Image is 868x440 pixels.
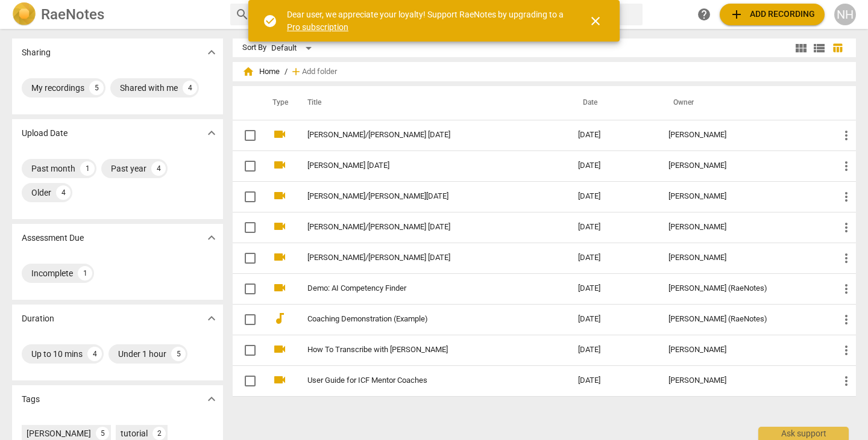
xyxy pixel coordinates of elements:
[729,7,815,22] span: Add recording
[151,161,166,176] div: 4
[668,192,820,201] div: [PERSON_NAME]
[12,2,36,26] img: Logo
[568,304,659,335] td: [DATE]
[794,41,808,55] span: view_module
[204,392,219,406] span: expand_more
[307,315,535,324] a: Coaching Demonstration (Example)
[272,250,287,264] span: videocam
[812,41,826,55] span: view_list
[697,7,711,22] span: help
[204,231,219,245] span: expand_more
[31,187,51,199] div: Older
[568,181,659,212] td: [DATE]
[307,376,535,385] a: User Guide for ICF Mentor Coaches
[242,66,280,78] span: Home
[12,2,221,26] a: LogoRaeNotes
[56,185,71,200] div: 4
[120,82,178,94] div: Shared with me
[307,131,535,140] a: [PERSON_NAME]/[PERSON_NAME] [DATE]
[31,163,75,175] div: Past month
[668,345,820,355] div: [PERSON_NAME]
[272,188,287,203] span: videocam
[693,4,715,25] a: Help
[272,280,287,295] span: videocam
[568,335,659,365] td: [DATE]
[839,128,854,143] span: more_vert
[568,86,659,120] th: Date
[22,46,51,59] p: Sharing
[87,347,102,361] div: 4
[235,7,250,22] span: search
[203,124,221,142] button: Show more
[568,212,659,243] td: [DATE]
[272,342,287,356] span: videocam
[287,8,567,33] div: Dear user, we appreciate your loyalty! Support RaeNotes by upgrading to a
[22,232,84,244] p: Assessment Due
[832,42,843,54] span: table_chart
[31,267,73,279] div: Incomplete
[41,6,104,23] h2: RaeNotes
[272,373,287,387] span: videocam
[121,427,148,439] div: tutorial
[568,365,659,396] td: [DATE]
[27,427,91,439] div: [PERSON_NAME]
[31,348,83,360] div: Up to 10 mins
[242,66,254,78] span: home
[834,4,856,25] button: NH
[839,251,854,265] span: more_vert
[307,161,535,170] a: [PERSON_NAME] [DATE]
[659,86,829,120] th: Owner
[828,39,846,57] button: Table view
[272,127,287,141] span: videocam
[792,39,810,57] button: Tile view
[588,14,603,28] span: close
[204,311,219,326] span: expand_more
[668,161,820,170] div: [PERSON_NAME]
[287,22,348,32] a: Pro subscription
[285,67,288,76] span: /
[720,4,825,25] button: Upload
[272,311,287,326] span: audiotrack
[22,127,68,140] p: Upload Date
[89,81,104,95] div: 5
[171,347,186,361] div: 5
[307,223,535,232] a: [PERSON_NAME]/[PERSON_NAME] [DATE]
[293,86,568,120] th: Title
[839,312,854,327] span: more_vert
[568,243,659,273] td: [DATE]
[668,315,820,324] div: [PERSON_NAME] (RaeNotes)
[568,120,659,150] td: [DATE]
[263,86,293,120] th: Type
[203,43,221,61] button: Show more
[668,253,820,262] div: [PERSON_NAME]
[729,7,744,22] span: add
[271,39,316,58] div: Default
[80,161,95,176] div: 1
[302,67,337,76] span: Add folder
[272,219,287,234] span: videocam
[96,427,109,440] div: 5
[668,284,820,293] div: [PERSON_NAME] (RaeNotes)
[307,284,535,293] a: Demo: AI Competency Finder
[839,374,854,388] span: more_vert
[22,312,54,325] p: Duration
[810,39,828,57] button: List view
[668,376,820,385] div: [PERSON_NAME]
[203,309,221,327] button: Show more
[307,253,535,262] a: [PERSON_NAME]/[PERSON_NAME] [DATE]
[204,45,219,60] span: expand_more
[839,190,854,204] span: more_vert
[568,150,659,181] td: [DATE]
[839,343,854,358] span: more_vert
[668,223,820,232] div: [PERSON_NAME]
[839,159,854,173] span: more_vert
[758,427,849,440] div: Ask support
[22,393,40,406] p: Tags
[263,14,277,28] span: check_circle
[568,273,659,304] td: [DATE]
[203,390,221,408] button: Show more
[31,82,84,94] div: My recordings
[111,163,146,175] div: Past year
[839,282,854,296] span: more_vert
